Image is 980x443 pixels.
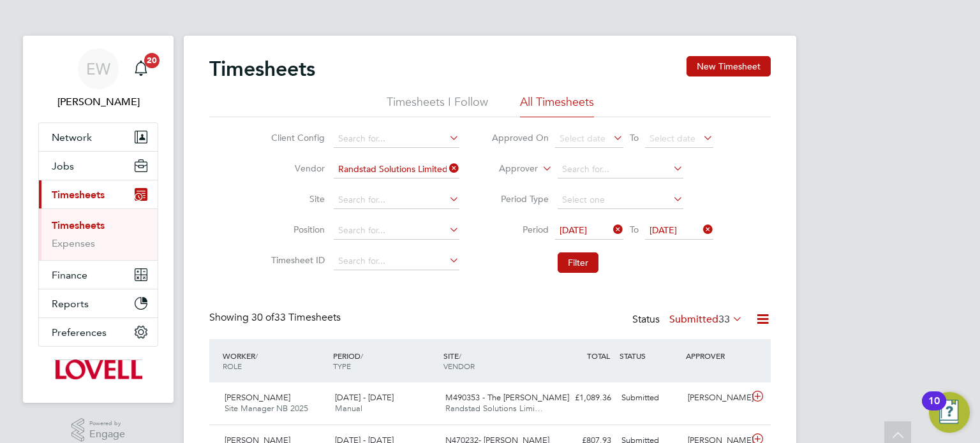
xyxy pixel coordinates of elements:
a: Go to home page [38,359,158,380]
span: EW [86,61,110,77]
label: Approved On [491,132,549,143]
span: [PERSON_NAME] [225,392,290,403]
span: 33 Timesheets [251,311,341,324]
a: 20 [128,48,154,89]
label: Site [267,193,325,205]
label: Client Config [267,132,325,143]
span: M490353 - The [PERSON_NAME] [445,392,569,403]
input: Select one [558,191,683,209]
li: Timesheets I Follow [387,94,488,117]
span: [DATE] [560,224,587,236]
div: Status [632,311,745,329]
button: Open Resource Center, 10 new notifications [929,392,970,433]
span: 20 [144,53,160,68]
div: 10 [928,401,940,418]
label: Period Type [491,193,549,205]
span: Select date [650,133,695,144]
span: TOTAL [587,351,610,361]
button: Network [39,123,158,151]
span: Engage [89,429,125,440]
span: Timesheets [52,189,105,201]
button: Filter [558,252,598,273]
span: To [626,221,642,238]
div: Showing [209,311,343,324]
div: Submitted [616,388,683,409]
li: All Timesheets [520,94,594,117]
div: APPROVER [683,344,749,367]
span: 30 of [251,311,274,324]
span: TYPE [333,361,351,371]
span: 33 [718,313,730,326]
div: [PERSON_NAME] [683,388,749,409]
input: Search for... [334,222,459,240]
span: [DATE] [650,224,677,236]
span: / [459,351,461,361]
div: SITE [440,344,551,377]
span: To [626,129,642,146]
h2: Timesheets [209,56,315,82]
div: Timesheets [39,208,158,260]
div: PERIOD [330,344,440,377]
a: Expenses [52,237,95,249]
input: Search for... [558,161,683,178]
div: WORKER [219,344,330,377]
label: Approver [480,163,538,175]
button: Timesheets [39,180,158,208]
a: EW[PERSON_NAME] [38,48,158,110]
label: Period [491,224,549,235]
a: Timesheets [52,219,105,231]
input: Search for... [334,130,459,148]
span: VENDOR [443,361,475,371]
button: Preferences [39,318,158,346]
span: Select date [560,133,605,144]
label: Timesheet ID [267,254,325,266]
span: Site Manager NB 2025 [225,403,308,414]
span: Finance [52,269,87,281]
button: Finance [39,261,158,289]
a: Powered byEngage [71,418,126,442]
nav: Main navigation [23,36,174,403]
span: / [360,351,363,361]
div: STATUS [616,344,683,367]
span: Reports [52,298,89,310]
span: Powered by [89,418,125,429]
input: Search for... [334,252,459,270]
button: New Timesheet [687,56,771,76]
label: Position [267,224,325,235]
label: Submitted [669,313,743,326]
button: Jobs [39,152,158,180]
div: £1,089.36 [550,388,616,409]
span: Jobs [52,160,74,172]
label: Vendor [267,163,325,174]
span: Randstad Solutions Limi… [445,403,543,414]
span: Network [52,131,92,143]
span: Preferences [52,326,107,338]
span: / [255,351,258,361]
span: Manual [335,403,362,414]
span: ROLE [223,361,242,371]
button: Reports [39,289,158,317]
span: [DATE] - [DATE] [335,392,394,403]
input: Search for... [334,191,459,209]
span: Emma Wells [38,94,158,110]
input: Search for... [334,161,459,178]
img: lovell-logo-retina.png [54,359,142,380]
